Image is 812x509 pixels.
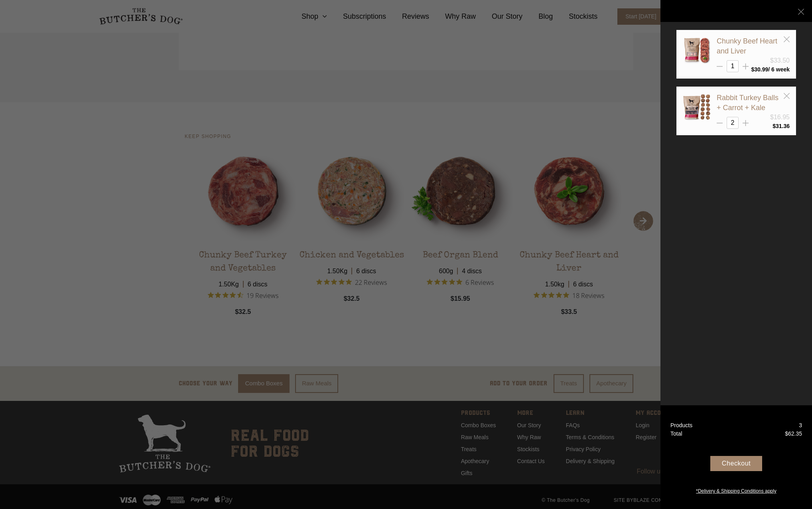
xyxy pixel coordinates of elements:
[683,36,711,64] img: Chunky Beef Heart and Liver
[670,421,692,430] div: Products
[773,123,790,129] bdi: 31.36
[751,67,790,72] div: / 6 week
[799,421,802,430] div: 3
[770,56,790,65] div: $33.50
[660,405,812,509] a: Products 3 Total $62.35 Checkout
[751,66,754,73] span: $
[773,123,776,129] span: $
[770,112,790,122] div: $16.95
[660,485,812,495] a: *Delivery & Shipping Conditions apply
[717,94,778,112] a: Rabbit Turkey Balls + Carrot + Kale
[717,37,777,55] a: Chunky Beef Heart and Liver
[785,430,788,437] span: $
[710,456,762,471] div: Checkout
[751,66,768,73] bdi: 30.99
[785,430,802,437] bdi: 62.35
[683,93,711,121] img: Rabbit Turkey Balls + Carrot + Kale
[670,430,682,438] div: Total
